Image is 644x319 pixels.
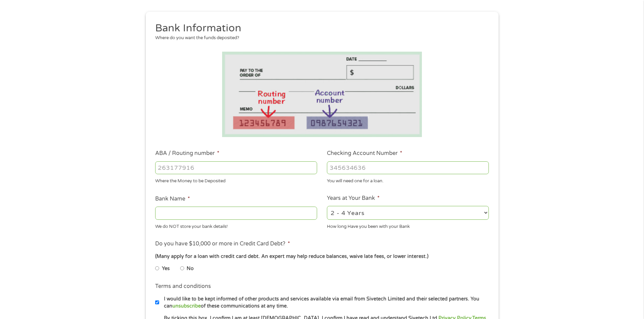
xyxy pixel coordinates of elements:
[327,150,402,157] label: Checking Account Number
[155,283,211,290] label: Terms and conditions
[172,303,201,309] a: unsubscribe
[155,176,317,185] div: Where the Money to be Deposited
[155,22,484,35] h2: Bank Information
[327,176,489,185] div: You will need one for a loan.
[327,221,489,230] div: How long Have you been with your Bank
[327,195,380,202] label: Years at Your Bank
[327,161,489,174] input: 345634636
[155,35,484,42] div: Where do you want the funds deposited?
[155,240,290,247] label: Do you have $10,000 or more in Credit Card Debt?
[159,295,491,310] label: I would like to be kept informed of other products and services available via email from Sivetech...
[187,265,194,272] label: No
[222,52,422,137] img: Routing number location
[155,221,317,230] div: We do NOT store your bank details!
[155,195,190,203] label: Bank Name
[155,150,219,157] label: ABA / Routing number
[155,253,488,260] div: (Many apply for a loan with credit card debt. An expert may help reduce balances, waive late fees...
[155,161,317,174] input: 263177916
[162,265,170,272] label: Yes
